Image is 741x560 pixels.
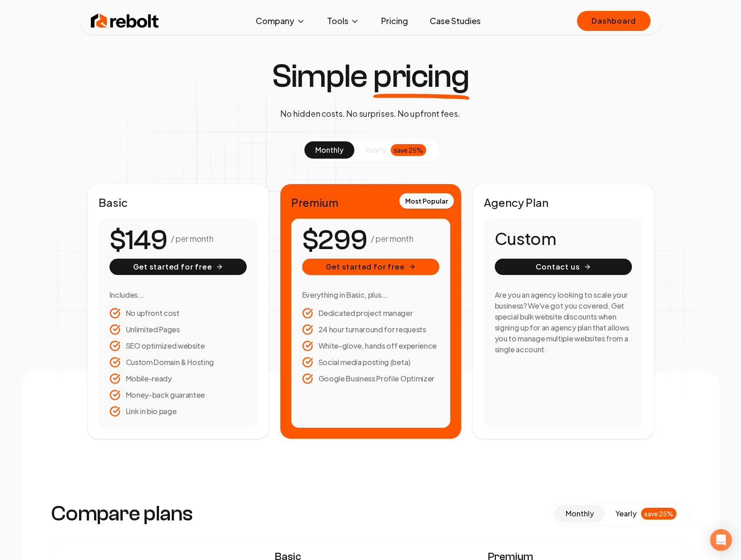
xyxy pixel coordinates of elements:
[302,290,439,300] h3: Everything in Basic, plus...
[365,145,386,155] span: yearly
[315,145,343,155] span: monthly
[605,505,687,522] button: yearlysave 25%
[566,509,594,518] span: monthly
[302,357,439,368] li: Social media posting (beta)
[109,340,247,351] li: SEO optimized website
[91,12,159,30] img: Rebolt Logo
[484,195,643,210] h2: Agency Plan
[51,503,193,525] h3: Compare plans
[99,195,258,210] h2: Basic
[371,232,413,245] p: / per month
[302,308,439,319] li: Dedicated project manager
[577,11,650,31] a: Dashboard
[109,308,247,319] li: No upfront cost
[109,357,247,368] li: Custom Domain & Hosting
[109,290,247,300] h3: Includes...
[302,340,439,351] li: White-glove, hands off experience
[373,60,469,93] span: pricing
[320,12,367,30] button: Tools
[423,12,488,30] a: Case Studies
[109,406,247,417] li: Link in bio page
[272,60,469,93] h1: Simple
[354,141,437,159] button: yearlysave 25%
[302,220,367,261] number-flow-react: $299
[249,12,313,30] button: Company
[109,259,247,275] button: Get started for free
[641,508,676,520] div: save 25%
[495,259,632,275] button: Contact us
[302,324,439,335] li: 24 hour turnaround for requests
[291,195,450,210] h2: Premium
[495,290,632,355] h3: Are you an agency looking to scale your business? We've got you covered. Get special bulk website...
[109,220,167,261] number-flow-react: $149
[304,141,354,159] button: monthly
[391,144,426,156] div: save 25%
[710,529,732,551] div: Open Intercom Messenger
[302,259,439,275] button: Get started for free
[109,324,247,335] li: Unlimited Pages
[495,230,632,248] h1: Custom
[374,12,415,30] a: Pricing
[109,390,247,400] li: Money-back guarantee
[171,232,213,245] p: / per month
[399,193,454,209] div: Most Popular
[109,373,247,384] li: Mobile-ready
[555,505,605,522] button: monthly
[302,373,439,384] li: Google Business Profile Optimizer
[616,508,637,519] span: yearly
[280,107,460,120] p: No hidden costs. No surprises. No upfront fees.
